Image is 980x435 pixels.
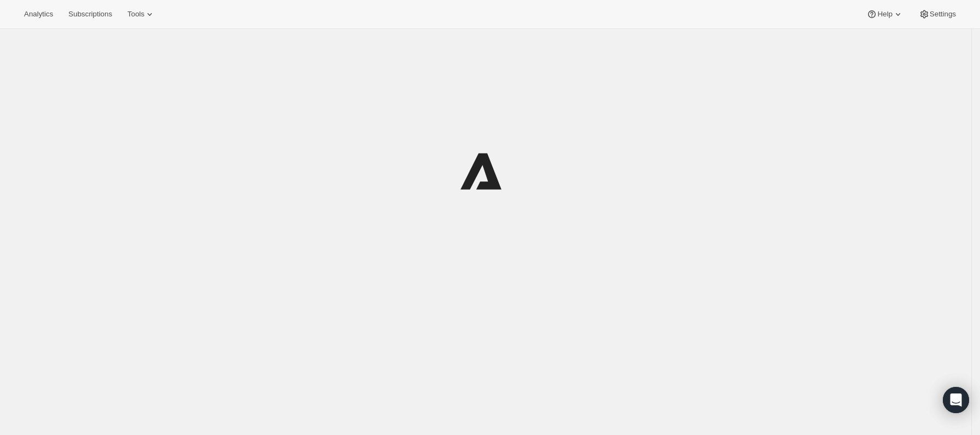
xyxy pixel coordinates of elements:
button: Subscriptions [62,7,119,22]
span: Subscriptions [68,10,112,19]
span: Settings [930,10,956,19]
button: Analytics [17,7,60,22]
span: Analytics [24,10,53,19]
button: Help [860,7,910,22]
button: Tools [121,7,162,22]
div: Open Intercom Messenger [943,387,969,413]
button: Settings [912,7,963,22]
span: Tools [127,10,144,19]
span: Help [877,10,892,19]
